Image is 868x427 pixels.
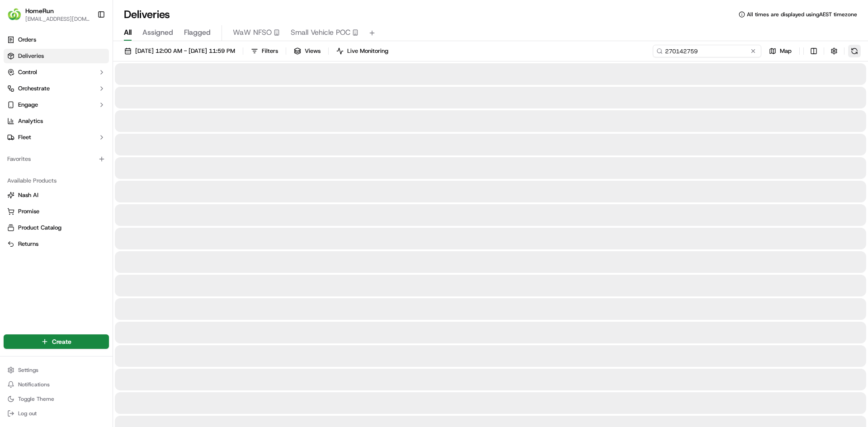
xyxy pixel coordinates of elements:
a: Analytics [4,114,109,128]
div: We're available if you need us! [31,95,114,103]
span: Knowledge Base [18,131,69,140]
span: [DATE] 12:00 AM - [DATE] 11:59 PM [135,47,235,55]
button: Toggle Theme [4,393,109,405]
button: [DATE] 12:00 AM - [DATE] 11:59 PM [120,45,239,57]
a: Deliveries [4,49,109,63]
span: Live Monitoring [347,47,388,55]
span: Fleet [18,133,31,141]
div: 💻 [76,132,84,139]
button: HomeRunHomeRun[EMAIL_ADDRESS][DOMAIN_NAME] [4,4,94,25]
span: Nash AI [18,191,38,199]
span: Views [305,47,321,55]
a: Promise [7,207,105,216]
span: Deliveries [18,52,44,60]
img: Nash [9,9,27,27]
button: Returns [4,237,109,251]
h1: Deliveries [124,7,170,22]
a: Returns [7,240,105,248]
a: Product Catalog [7,224,105,232]
button: Live Monitoring [332,45,392,57]
button: Engage [4,98,109,112]
span: Flagged [184,27,211,38]
span: Log out [18,410,37,417]
span: Create [52,337,71,346]
button: Filters [247,45,282,57]
span: Map [780,47,792,55]
button: Views [290,45,325,57]
span: Returns [18,240,38,248]
button: Product Catalog [4,221,109,235]
span: Filters [262,47,278,55]
a: Nash AI [7,191,105,199]
span: Orders [18,36,36,44]
button: Nash AI [4,188,109,202]
button: Notifications [4,378,109,391]
p: Welcome 👋 [9,36,165,51]
button: HomeRun [25,6,54,15]
a: Orders [4,33,109,47]
a: Powered byPylon [64,153,109,160]
span: Engage [18,101,38,109]
span: Notifications [18,381,50,388]
img: HomeRun [7,7,22,22]
button: Fleet [4,130,109,145]
button: Map [765,45,796,57]
img: 1736555255976-a54dd68f-1ca7-489b-9aae-adbdc363a1c4 [9,86,25,103]
button: Settings [4,364,109,376]
button: Control [4,65,109,80]
div: Favorites [4,152,109,166]
span: Small Vehicle POC [291,27,350,38]
span: Orchestrate [18,84,50,93]
button: Create [4,334,109,349]
button: Refresh [848,45,861,57]
button: Orchestrate [4,81,109,96]
span: Toggle Theme [18,395,54,403]
span: WaW NFSO [233,27,272,38]
input: Got a question? Start typing here... [24,58,163,68]
button: Promise [4,204,109,219]
button: [EMAIL_ADDRESS][DOMAIN_NAME] [25,15,90,23]
a: 📗Knowledge Base [5,127,73,144]
span: Settings [18,366,38,374]
a: 💻API Documentation [73,127,149,144]
div: Available Products [4,174,109,188]
span: Control [18,68,37,76]
span: Assigned [142,27,173,38]
span: API Documentation [85,131,145,140]
span: All [124,27,132,38]
span: Pylon [90,153,109,160]
span: Product Catalog [18,224,61,232]
div: Start new chat [31,86,148,95]
span: Promise [18,207,39,216]
input: Type to search [653,45,761,57]
button: Start new chat [154,89,165,100]
span: All times are displayed using AEST timezone [747,11,857,18]
button: Log out [4,407,109,420]
div: 📗 [9,132,16,139]
span: Analytics [18,117,43,125]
